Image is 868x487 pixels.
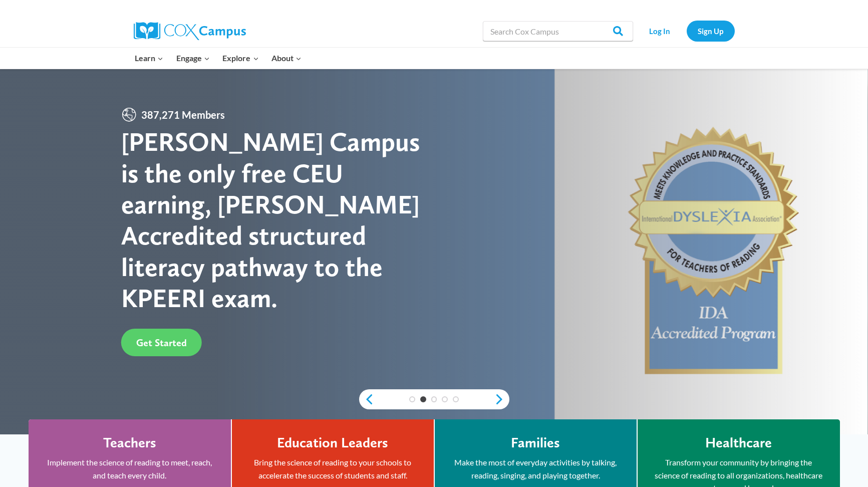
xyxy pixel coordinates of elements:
div: [PERSON_NAME] Campus is the only free CEU earning, [PERSON_NAME] Accredited structured literacy p... [121,126,434,314]
input: Search Cox Campus [483,21,633,41]
span: 387,271 Members [137,107,229,123]
span: Explore [222,52,258,65]
h4: Teachers [103,434,156,451]
a: 1 [409,396,415,402]
p: Make the most of everyday activities by talking, reading, singing, and playing together. [450,456,622,481]
p: Bring the science of reading to your schools to accelerate the success of students and staff. [247,456,419,481]
a: next [494,393,509,405]
a: 2 [420,396,426,402]
h4: Healthcare [705,434,772,451]
nav: Secondary Navigation [638,21,735,41]
a: Sign Up [687,21,735,41]
a: 3 [431,396,437,402]
h4: Education Leaders [277,434,388,451]
a: Log In [638,21,682,41]
div: content slider buttons [359,389,509,409]
img: Cox Campus [134,22,246,40]
a: 5 [453,396,459,402]
span: Learn [135,52,163,65]
a: 4 [442,396,448,402]
a: previous [359,393,374,405]
h4: Families [511,434,560,451]
a: Get Started [121,329,202,356]
span: Engage [176,52,210,65]
p: Implement the science of reading to meet, reach, and teach every child. [44,456,216,481]
span: Get Started [136,337,187,349]
nav: Primary Navigation [129,48,308,69]
span: About [271,52,302,65]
